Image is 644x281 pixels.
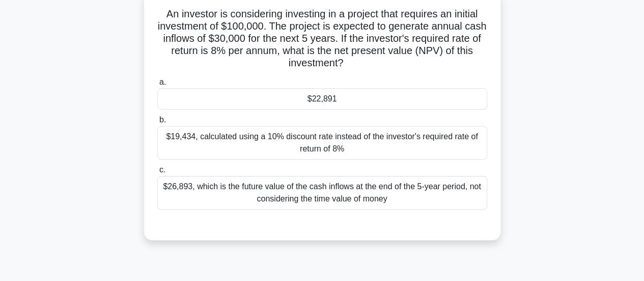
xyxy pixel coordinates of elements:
div: $26,893, which is the future value of the cash inflows at the end of the 5-year period, not consi... [157,176,487,210]
div: $19,434, calculated using a 10% discount rate instead of the investor's required rate of return o... [157,126,487,160]
span: c. [159,165,165,174]
h5: An investor is considering investing in a project that requires an initial investment of $100,000... [156,8,488,70]
div: $22,891 [157,88,487,110]
span: b. [159,115,166,124]
span: a. [159,78,166,86]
